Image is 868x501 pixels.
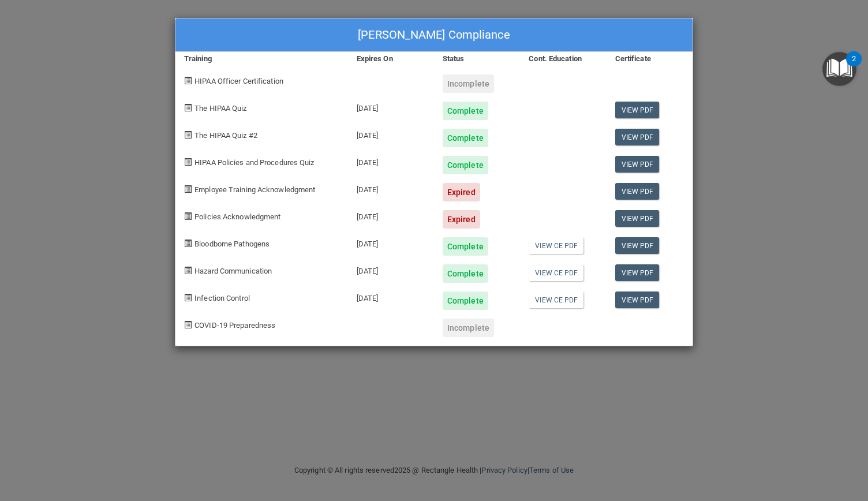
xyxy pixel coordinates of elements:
[194,158,314,167] span: HIPAA Policies and Procedures Quiz
[529,237,583,254] a: View CE PDF
[443,237,488,256] div: Complete
[443,319,494,337] div: Incomplete
[529,291,583,308] a: View CE PDF
[443,102,488,120] div: Complete
[194,321,275,330] span: COVID-19 Preparedness
[348,52,434,66] div: Expires On
[443,291,488,310] div: Complete
[615,237,660,254] a: View PDF
[194,77,283,85] span: HIPAA Officer Certification
[443,129,488,147] div: Complete
[175,52,348,66] div: Training
[852,59,856,74] div: 2
[348,256,434,283] div: [DATE]
[348,201,434,229] div: [DATE]
[434,52,520,66] div: Status
[443,74,494,93] div: Incomplete
[615,183,660,200] a: View PDF
[520,52,606,66] div: Cont. Education
[194,240,270,248] span: Bloodborne Pathogens
[348,120,434,147] div: [DATE]
[529,264,583,281] a: View CE PDF
[194,185,315,194] span: Employee Training Acknowledgment
[348,229,434,256] div: [DATE]
[615,129,660,145] a: View PDF
[194,294,250,302] span: Infection Control
[443,156,488,174] div: Complete
[822,52,856,86] button: Open Resource Center, 2 new notifications
[348,283,434,310] div: [DATE]
[443,183,480,201] div: Expired
[175,18,693,52] div: [PERSON_NAME] Compliance
[443,210,480,229] div: Expired
[615,156,660,173] a: View PDF
[348,93,434,120] div: [DATE]
[348,147,434,174] div: [DATE]
[194,104,246,113] span: The HIPAA Quiz
[194,212,280,221] span: Policies Acknowledgment
[615,264,660,281] a: View PDF
[194,131,257,140] span: The HIPAA Quiz #2
[348,174,434,201] div: [DATE]
[443,264,488,283] div: Complete
[615,102,660,118] a: View PDF
[615,291,660,308] a: View PDF
[194,267,272,275] span: Hazard Communication
[607,52,693,66] div: Certificate
[615,210,660,227] a: View PDF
